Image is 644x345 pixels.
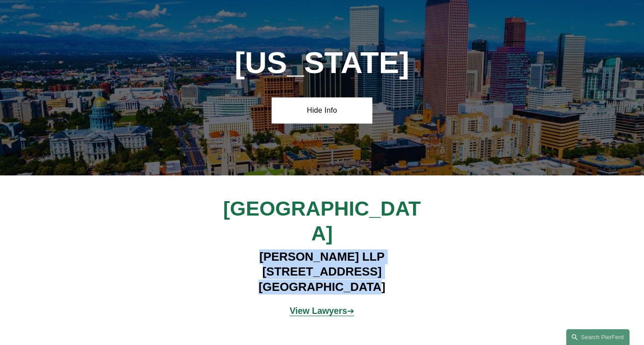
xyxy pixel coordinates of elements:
[196,46,448,80] h1: [US_STATE]
[290,306,354,316] a: View Lawyers➔
[272,97,372,124] a: Hide Info
[566,329,630,345] a: Search this site
[223,197,421,245] span: [GEOGRAPHIC_DATA]
[196,249,448,294] h4: [PERSON_NAME] LLP [STREET_ADDRESS] [GEOGRAPHIC_DATA]
[290,306,347,316] strong: View Lawyers
[290,306,354,316] span: ➔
